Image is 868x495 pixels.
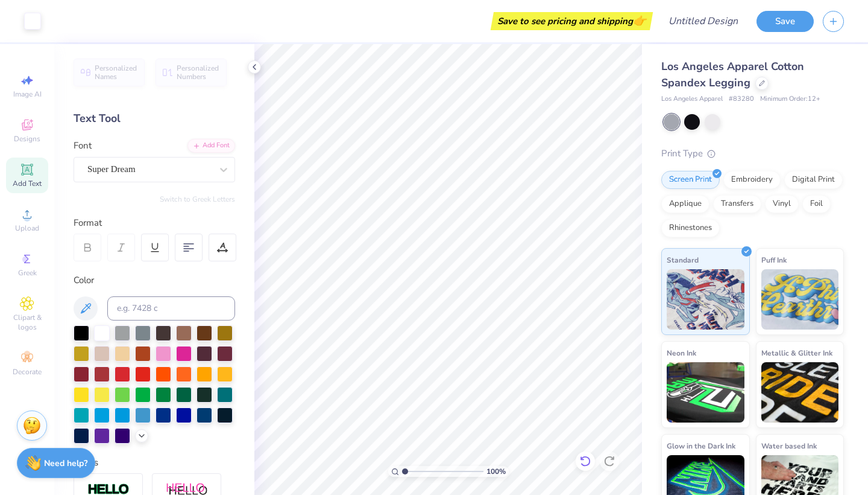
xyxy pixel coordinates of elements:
button: Save [756,11,814,32]
label: Font [74,139,92,153]
span: Add Text [13,179,42,188]
span: Glow in the Dark Ink [667,439,735,452]
span: Neon Ink [667,346,696,359]
div: Vinyl [765,195,799,213]
span: Metallic & Glitter Ink [761,346,832,359]
div: Styles [74,456,235,470]
input: e.g. 7428 c [107,296,235,321]
span: Los Angeles Apparel Cotton Spandex Legging [661,59,804,90]
div: Digital Print [784,171,843,189]
div: Format [74,216,236,230]
span: Decorate [13,367,42,377]
img: Standard [667,269,744,330]
span: Water based Ink [761,439,817,452]
button: Switch to Greek Letters [160,194,235,204]
span: 100 % [486,466,506,477]
div: Print Type [661,147,844,161]
span: Upload [15,223,39,233]
img: Metallic & Glitter Ink [761,362,839,423]
span: Clipart & logos [6,313,48,332]
div: Color [74,273,235,287]
span: Greek [18,268,37,278]
div: Transfers [713,195,761,213]
span: Puff Ink [761,254,787,266]
div: Add Font [187,139,235,153]
span: Standard [667,254,699,266]
input: Untitled Design [659,9,747,33]
img: Neon Ink [667,362,744,423]
span: Los Angeles Apparel [661,94,723,104]
span: Personalized Names [95,64,137,81]
span: Image AI [13,89,42,99]
div: Screen Print [661,171,720,189]
div: Foil [802,195,831,213]
div: Applique [661,195,709,213]
div: Save to see pricing and shipping [494,12,650,30]
span: Personalized Numbers [177,64,219,81]
strong: Need help? [44,458,87,469]
span: Minimum Order: 12 + [760,94,820,104]
img: Puff Ink [761,269,839,330]
div: Embroidery [723,171,781,189]
span: # 83280 [729,94,754,104]
div: Text Tool [74,110,235,127]
span: Designs [14,134,40,144]
span: 👉 [633,13,646,28]
div: Rhinestones [661,219,720,237]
